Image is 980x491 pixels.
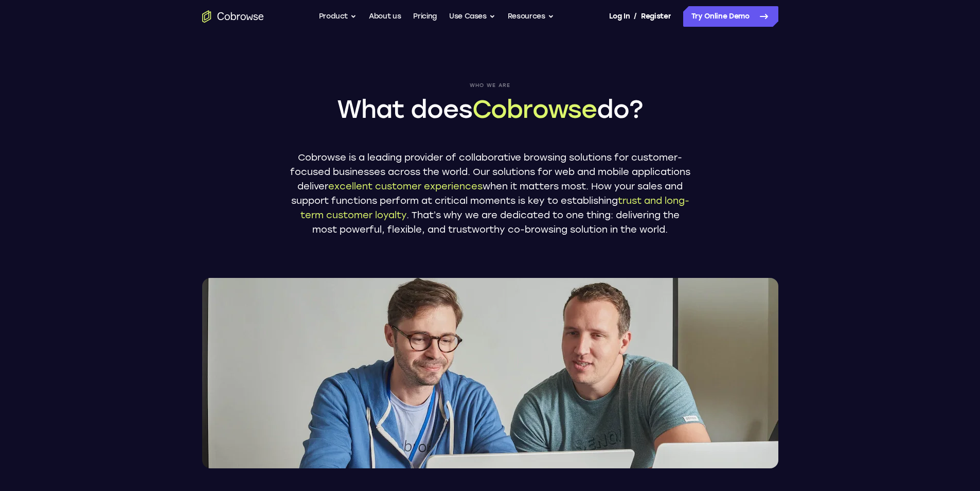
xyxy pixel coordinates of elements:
[508,6,554,27] button: Resources
[449,6,495,27] button: Use Cases
[290,150,691,237] p: Cobrowse is a leading provider of collaborative browsing solutions for customer-focused businesse...
[634,10,637,23] span: /
[202,278,778,468] img: Two Cobrowse software developers, João and Ross, working on their computers
[413,6,437,27] a: Pricing
[369,6,401,27] a: About us
[328,181,483,192] span: excellent customer experiences
[683,6,778,27] a: Try Online Demo
[609,6,630,27] a: Log In
[641,6,671,27] a: Register
[290,93,691,126] h1: What does do?
[202,10,264,23] a: Go to the home page
[290,82,691,89] span: Who we are
[319,6,357,27] button: Product
[472,94,597,124] span: Cobrowse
